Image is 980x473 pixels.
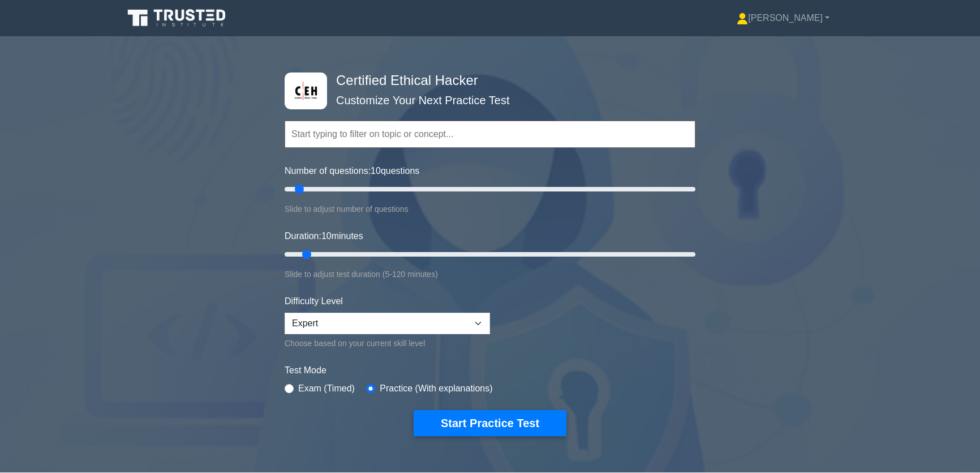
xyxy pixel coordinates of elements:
[285,121,695,148] input: Start typing to filter on topic or concept...
[380,382,492,395] label: Practice (With explanations)
[332,73,640,89] h4: Certified Ethical Hacker
[414,410,566,436] button: Start Practice Test
[285,364,695,377] label: Test Mode
[285,164,419,178] label: Number of questions: questions
[285,202,695,216] div: Slide to adjust number of questions
[321,231,332,241] span: 10
[371,166,381,176] span: 10
[285,295,343,308] label: Difficulty Level
[298,382,355,395] label: Exam (Timed)
[285,336,490,350] div: Choose based on your current skill level
[285,267,695,281] div: Slide to adjust test duration (5-120 minutes)
[710,7,857,29] a: [PERSON_NAME]
[285,229,363,243] label: Duration: minutes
